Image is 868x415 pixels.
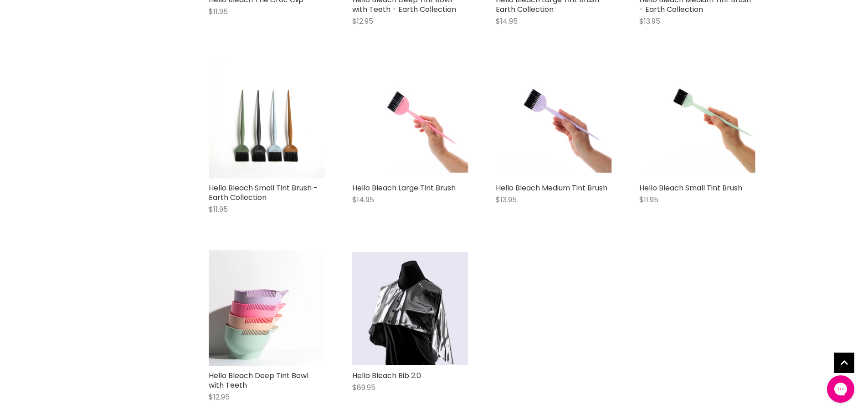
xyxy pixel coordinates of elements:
[209,370,308,390] a: Hello Bleach Deep Tint Bowl with Teeth
[639,62,755,179] a: Hello Bleach Small Tint Brush
[496,183,607,193] a: Hello Bleach Medium Tint Brush
[639,183,742,193] a: Hello Bleach Small Tint Brush
[352,62,468,179] a: Hello Bleach Large Tint Brush
[496,68,612,173] img: Hello Bleach Medium Tint Brush
[639,195,658,205] span: $11.95
[209,62,325,179] img: Hello Bleach Small Tint Brush - Earth Collection
[639,16,660,26] span: $13.95
[209,6,228,17] span: $11.95
[352,252,468,365] img: Hello Bleach Bib 2.0
[352,16,373,26] span: $12.95
[639,68,755,173] img: Hello Bleach Small Tint Brush
[496,195,517,205] span: $13.95
[352,183,456,193] a: Hello Bleach Large Tint Brush
[496,16,518,26] span: $14.95
[209,250,325,366] img: Hello Bleach Deep Tint Bowl with Teeth
[496,62,612,179] a: Hello Bleach Medium Tint Brush
[352,382,375,393] span: $89.95
[352,68,468,173] img: Hello Bleach Large Tint Brush
[209,183,318,203] a: Hello Bleach Small Tint Brush - Earth Collection
[352,195,374,205] span: $14.95
[209,204,228,215] span: $11.95
[822,372,859,406] iframe: Gorgias live chat messenger
[352,250,468,366] a: Hello Bleach Bib 2.0
[352,370,421,381] a: Hello Bleach Bib 2.0
[209,392,230,402] span: $12.95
